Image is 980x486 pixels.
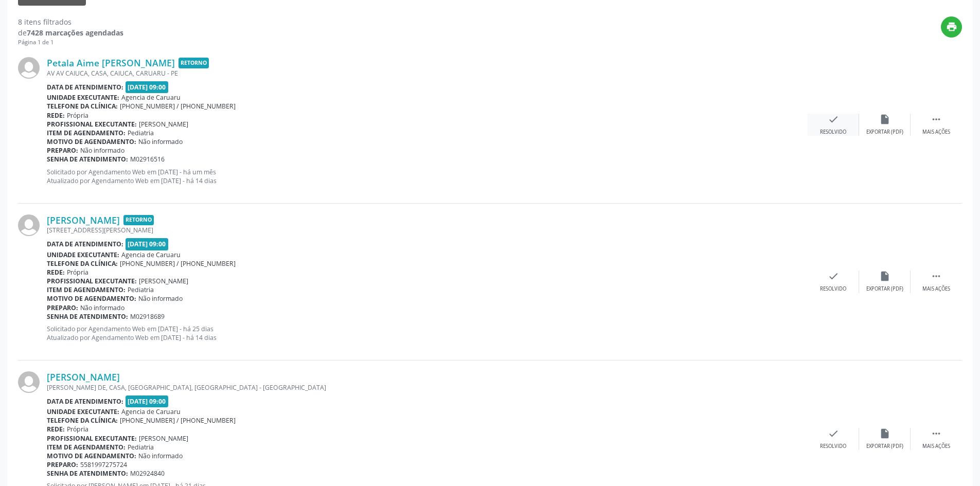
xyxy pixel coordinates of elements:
span: [DATE] 09:00 [126,81,169,93]
b: Rede: [47,268,65,277]
span: Pediatria [128,443,154,452]
i: insert_drive_file [879,114,890,125]
span: Não informado [138,452,183,460]
span: Agencia de Caruaru [121,407,181,416]
div: [PERSON_NAME] DE, CASA, [GEOGRAPHIC_DATA], [GEOGRAPHIC_DATA] - [GEOGRAPHIC_DATA] [47,383,808,392]
i: print [946,21,957,32]
div: Exportar (PDF) [866,129,903,136]
span: [PERSON_NAME] [139,434,188,443]
a: Petala Aime [PERSON_NAME] [47,57,175,68]
b: Telefone da clínica: [47,259,118,268]
span: Agencia de Caruaru [121,250,181,259]
span: [PHONE_NUMBER] / [PHONE_NUMBER] [120,102,236,111]
b: Item de agendamento: [47,285,126,294]
span: Pediatria [128,285,154,294]
span: Retorno [179,58,209,68]
b: Motivo de agendamento: [47,294,136,303]
b: Telefone da clínica: [47,416,118,425]
span: Retorno [123,215,154,226]
span: Pediatria [128,129,154,137]
b: Unidade executante: [47,250,119,259]
i:  [931,428,942,439]
span: Não informado [80,146,124,155]
div: Exportar (PDF) [866,443,903,450]
b: Rede: [47,425,65,434]
img: img [18,57,40,79]
div: de [18,27,123,38]
div: AV AV CAIUCA, CASA, CAIUCA, CARUARU - PE [47,69,808,78]
b: Unidade executante: [47,407,119,416]
span: M02916516 [130,155,165,164]
i: check [828,271,839,282]
b: Senha de atendimento: [47,155,128,164]
span: [PERSON_NAME] [139,277,188,285]
i: check [828,114,839,125]
div: Página 1 de 1 [18,38,123,47]
b: Profissional executante: [47,277,137,285]
b: Profissional executante: [47,120,137,129]
span: Não informado [80,303,124,312]
div: Resolvido [820,285,846,293]
b: Data de atendimento: [47,83,123,92]
b: Telefone da clínica: [47,102,118,111]
i: insert_drive_file [879,428,890,439]
strong: 7428 marcações agendadas [27,28,123,38]
span: Agencia de Caruaru [121,93,181,102]
button: print [941,16,962,38]
b: Preparo: [47,146,78,155]
div: Resolvido [820,129,846,136]
span: [DATE] 09:00 [126,238,169,250]
div: Mais ações [922,129,950,136]
span: M02924840 [130,469,165,478]
i: check [828,428,839,439]
i:  [931,271,942,282]
b: Item de agendamento: [47,443,126,452]
div: [STREET_ADDRESS][PERSON_NAME] [47,226,808,235]
img: img [18,214,40,236]
a: [PERSON_NAME] [47,371,120,383]
span: [PERSON_NAME] [139,120,188,129]
b: Profissional executante: [47,434,137,443]
span: [PHONE_NUMBER] / [PHONE_NUMBER] [120,416,236,425]
span: 5581997275724 [80,460,127,469]
i: insert_drive_file [879,271,890,282]
span: Própria [67,425,88,434]
b: Preparo: [47,460,78,469]
b: Motivo de agendamento: [47,452,136,460]
b: Preparo: [47,303,78,312]
a: [PERSON_NAME] [47,214,120,226]
b: Motivo de agendamento: [47,137,136,146]
b: Rede: [47,111,65,120]
p: Solicitado por Agendamento Web em [DATE] - há 25 dias Atualizado por Agendamento Web em [DATE] - ... [47,325,808,342]
span: Não informado [138,137,183,146]
b: Item de agendamento: [47,129,126,137]
p: Solicitado por Agendamento Web em [DATE] - há um mês Atualizado por Agendamento Web em [DATE] - h... [47,168,808,185]
div: 8 itens filtrados [18,16,123,27]
b: Data de atendimento: [47,240,123,248]
div: Exportar (PDF) [866,285,903,293]
span: Não informado [138,294,183,303]
span: Própria [67,111,88,120]
b: Unidade executante: [47,93,119,102]
span: [PHONE_NUMBER] / [PHONE_NUMBER] [120,259,236,268]
span: Própria [67,268,88,277]
b: Data de atendimento: [47,397,123,406]
div: Mais ações [922,443,950,450]
div: Resolvido [820,443,846,450]
i:  [931,114,942,125]
span: [DATE] 09:00 [126,395,169,407]
b: Senha de atendimento: [47,469,128,478]
span: M02918689 [130,312,165,321]
img: img [18,371,40,393]
b: Senha de atendimento: [47,312,128,321]
div: Mais ações [922,285,950,293]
